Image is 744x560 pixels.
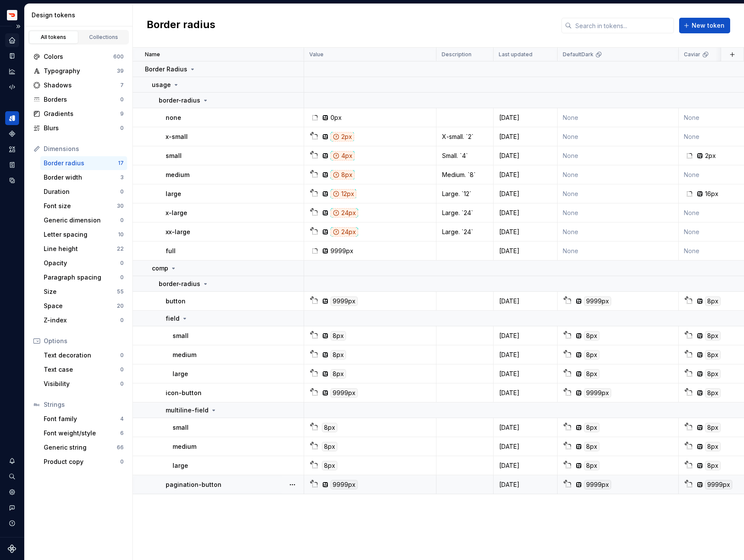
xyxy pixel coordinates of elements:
a: Space20 [40,299,127,313]
div: Strings [44,400,124,409]
a: Typography39 [30,64,127,78]
div: 8px [705,296,721,306]
div: 0 [120,380,124,387]
div: 600 [113,53,124,60]
div: X-small. `2` [437,132,493,141]
a: Gradients9 [30,107,127,121]
div: Dimensions [44,145,124,153]
div: 55 [117,288,124,295]
div: 0 [120,188,124,195]
p: x-small [166,132,188,141]
a: Generic string66 [40,441,127,454]
div: Assets [5,142,19,156]
div: 8px [330,331,346,341]
div: 9999px [584,480,611,489]
div: 8px [705,388,721,398]
div: 7 [120,82,124,89]
div: Gradients [44,109,120,118]
p: field [166,314,180,323]
a: Components [5,127,19,141]
p: small [173,423,189,432]
div: Text case [44,365,120,374]
a: Border radius17 [40,156,127,170]
div: 8px [584,331,600,341]
td: None [558,184,679,203]
div: Blurs [44,124,120,132]
div: 22 [117,245,124,252]
div: Text decoration [44,351,120,360]
div: All tokens [32,34,75,41]
input: Search in tokens... [572,18,674,33]
a: Text case0 [40,363,127,377]
div: [DATE] [494,480,557,489]
a: Supernova Logo [8,544,16,553]
div: Size [44,287,117,296]
div: 30 [117,203,124,209]
p: icon-button [166,389,202,397]
a: Analytics [5,64,19,78]
a: Storybook stories [5,158,19,172]
a: Design tokens [5,111,19,125]
div: Product copy [44,457,120,466]
div: Search ⌘K [5,470,19,483]
div: 9999px [330,247,353,255]
div: 8px [322,461,337,470]
div: 24px [330,208,358,218]
div: 8px [584,369,600,379]
div: 8px [330,350,346,360]
button: Expand sidebar [12,20,24,32]
p: border-radius [159,280,200,288]
div: 9999px [330,388,358,398]
div: 0 [120,366,124,373]
div: Font weight/style [44,429,120,438]
td: None [558,108,679,127]
div: [DATE] [494,247,557,255]
div: [DATE] [494,351,557,359]
div: Letter spacing [44,230,118,239]
div: 16px [705,190,718,198]
div: Large. `12` [437,190,493,198]
a: Letter spacing10 [40,228,127,241]
div: 8px [705,331,721,341]
a: Borders0 [30,93,127,106]
td: None [558,165,679,184]
p: small [173,331,189,340]
div: 66 [117,444,124,451]
p: Last updated [499,51,532,58]
div: [DATE] [494,228,557,236]
p: multiline-field [166,406,208,415]
p: none [166,113,181,122]
div: Small. `4` [437,151,493,160]
div: Border radius [44,159,118,167]
td: None [558,241,679,261]
div: 0px [330,113,342,122]
div: [DATE] [494,461,557,470]
a: Colors600 [30,50,127,64]
div: Contact support [5,501,19,515]
a: Line height22 [40,242,127,256]
a: Product copy0 [40,455,127,469]
div: Large. `24` [437,228,493,236]
img: bd52d190-91a7-4889-9e90-eccda45865b1.png [7,10,17,20]
div: 9 [120,110,124,117]
div: 39 [117,68,124,74]
div: Options [44,337,124,345]
p: small [166,151,182,160]
a: Paragraph spacing0 [40,270,127,284]
div: 20 [117,303,124,309]
a: Opacity0 [40,256,127,270]
div: 4 [120,415,124,422]
a: Generic dimension0 [40,213,127,227]
div: 3 [120,174,124,181]
div: 4px [330,151,355,161]
a: Size55 [40,285,127,299]
p: DefaultDark [563,51,593,58]
span: New token [692,21,725,30]
p: large [173,370,188,378]
div: 0 [120,274,124,281]
div: [DATE] [494,423,557,432]
div: Shadows [44,81,120,90]
div: 8px [705,369,721,379]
